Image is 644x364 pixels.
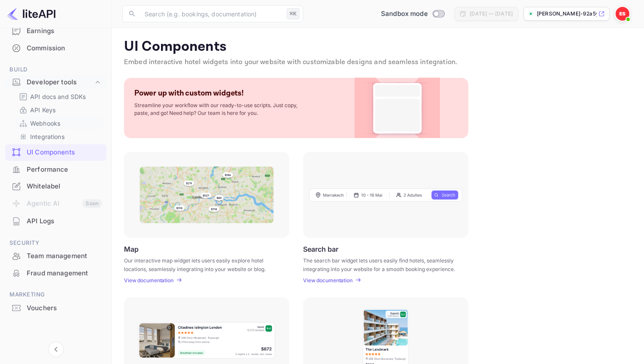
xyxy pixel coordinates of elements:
[5,265,106,282] div: Fraud management
[27,182,102,191] div: Whitelabel
[5,178,106,195] div: Whitelabel
[5,248,106,264] a: Team management
[124,245,139,253] p: Map
[309,188,462,202] img: Search Frame
[537,10,597,18] p: [PERSON_NAME]-92a5y.nui...
[27,165,102,175] div: Performance
[5,300,106,316] a: Vouchers
[5,75,106,90] div: Developer tools
[5,178,106,194] a: Whitelabel
[27,26,102,36] div: Earnings
[5,23,106,39] a: Earnings
[19,119,99,128] a: Webhooks
[27,268,102,278] div: Fraud management
[137,321,276,359] img: Horizontal hotel card Frame
[134,88,244,98] p: Power up with custom widgets!
[27,303,102,313] div: Vouchers
[30,132,65,141] p: Integrations
[303,277,355,284] a: View documentation
[5,265,106,281] a: Fraud management
[30,92,86,101] p: API docs and SDKs
[287,8,300,19] div: ⌘K
[27,148,102,157] div: UI Components
[5,65,106,74] span: Build
[5,238,106,248] span: Security
[5,40,106,56] a: Commission
[124,57,632,68] p: Embed interactive hotel widgets into your website with customizable designs and seamless integrat...
[48,342,64,357] button: Collapse navigation
[15,90,103,103] div: API docs and SDKs
[19,132,99,141] a: Integrations
[5,23,106,40] div: Earnings
[5,144,106,161] div: UI Components
[27,216,102,226] div: API Logs
[616,7,629,21] img: Eric Sanchez
[134,102,307,117] p: Streamline your workflow with our ready-to-use scripts. Just copy, paste, and go! Need help? Our ...
[15,104,103,116] div: API Keys
[27,251,102,261] div: Team management
[15,117,103,130] div: Webhooks
[19,105,99,114] a: API Keys
[124,256,279,272] p: Our interactive map widget lets users easily explore hotel locations, seamlessly integrating into...
[139,5,283,22] input: Search (e.g. bookings, documentation)
[362,78,432,138] img: Custom Widget PNG
[139,167,274,223] img: Map Frame
[19,92,99,101] a: API docs and SDKs
[378,9,448,19] div: Switch to Production mode
[15,130,103,143] div: Integrations
[303,277,353,284] p: View documentation
[5,290,106,299] span: Marketing
[303,245,338,253] p: Search bar
[381,9,428,19] span: Sandbox mode
[124,277,173,284] p: View documentation
[27,43,102,53] div: Commission
[5,213,106,229] a: API Logs
[5,300,106,317] div: Vouchers
[5,248,106,265] div: Team management
[5,144,106,160] a: UI Components
[124,277,176,284] a: View documentation
[470,10,513,18] div: [DATE] — [DATE]
[30,105,56,114] p: API Keys
[5,161,106,177] a: Performance
[124,38,632,56] p: UI Components
[27,77,93,87] div: Developer tools
[5,40,106,57] div: Commission
[5,161,106,178] div: Performance
[7,7,56,21] img: LiteAPI logo
[5,213,106,230] div: API Logs
[303,256,458,272] p: The search bar widget lets users easily find hotels, seamlessly integrating into your website for...
[30,119,60,128] p: Webhooks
